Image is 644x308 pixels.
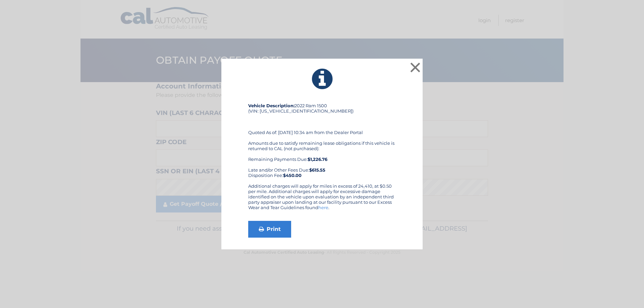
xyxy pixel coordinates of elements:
div: 2022 Ram 1500 (VIN: [US_VEHICLE_IDENTIFICATION_NUMBER]) Quoted As of: [DATE] 10:34 am from the De... [248,103,396,183]
b: $615.55 [309,167,325,173]
a: here [318,205,328,210]
a: Print [248,221,291,238]
button: × [409,61,422,74]
b: $1,226.76 [308,157,327,162]
div: Amounts due to satisfy remaining lease obligations if this vehicle is returned to CAL (not purcha... [248,140,396,178]
strong: $450.00 [283,173,302,178]
strong: Vehicle Description: [248,103,294,108]
div: Additional charges will apply for miles in excess of 24,410, at $0.50 per mile. Additional charge... [248,183,396,215]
